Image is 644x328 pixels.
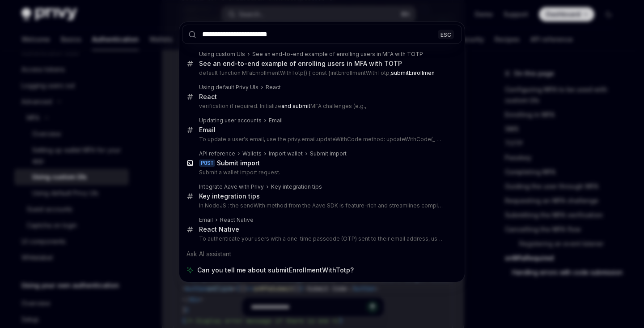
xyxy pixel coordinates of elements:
div: React Native [220,216,254,224]
div: ESC [438,30,454,39]
div: Submit import [310,150,347,157]
div: See an end-to-end example of enrolling users in MFA with TOTP [199,60,402,68]
p: To authenticate your users with a one-time passcode (OTP) sent to their email address, use the useL [199,235,443,242]
div: Email [199,216,213,224]
div: Import wallet [269,150,303,157]
div: See an end-to-end example of enrolling users in MFA with TOTP [252,51,423,58]
p: default function MfaEnrollmentWithTotp() { const {initEnrollmentWithTotp, [199,69,443,77]
div: Using custom UIs [199,51,245,58]
div: POST [199,160,215,167]
p: verification if required. Initialize MFA challenges (e.g., [199,103,443,110]
div: Key integration tips [199,192,260,200]
div: Email [199,126,216,134]
b: submitEnrollmen [391,69,435,76]
div: Email [269,117,283,124]
div: Key integration tips [271,183,322,190]
div: React [266,84,281,91]
div: Ask AI assistant [182,246,462,262]
p: In NodeJS : the sendWith method from the Aave SDK is feature-rich and streamlines complex transactio [199,202,443,209]
div: Updating user accounts [199,117,262,124]
div: API reference [199,150,235,157]
div: Using default Privy UIs [199,84,258,91]
div: React [199,93,217,101]
div: Wallets [242,150,262,157]
b: and submit [281,103,310,109]
p: Submit a wallet import request. [199,169,443,176]
b: Submit import [217,159,260,167]
p: To update a user's email, use the privy.email.updateWithCode method: updateWithCode(_ code: String [199,136,443,143]
span: Can you tell me about submitEnrollmentWithTotp? [197,266,354,275]
div: React Native [199,225,239,233]
div: Integrate Aave with Privy [199,183,264,190]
